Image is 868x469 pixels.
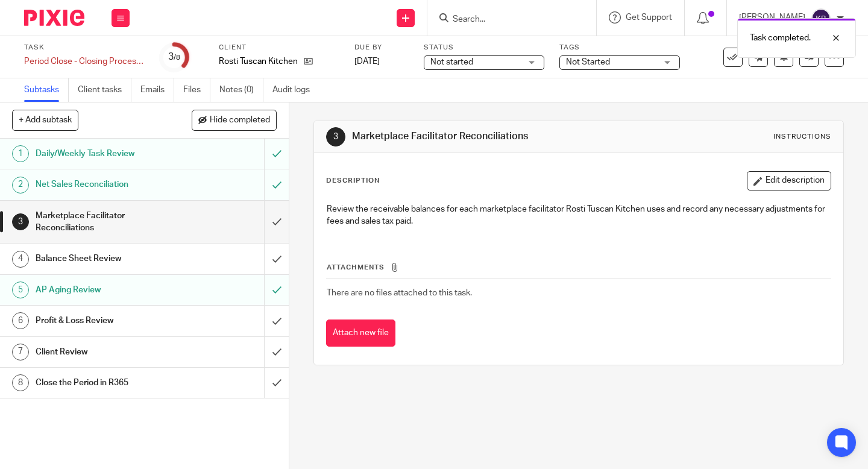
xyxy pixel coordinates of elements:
small: /8 [174,54,180,61]
div: 8 [12,374,29,391]
a: Emails [140,78,174,102]
span: [DATE] [354,57,380,66]
a: Files [183,78,210,102]
div: 4 [12,251,29,268]
p: Task completed. [750,32,811,44]
p: Rosti Tuscan Kitchen [219,55,298,68]
div: 5 [12,282,29,298]
div: 2 [12,177,29,194]
h1: Daily/Weekly Task Review [36,145,180,163]
span: There are no files attached to this task. [327,289,472,297]
span: Attachments [327,264,385,271]
h1: Close the Period in R365 [36,374,180,392]
a: Client tasks [78,78,131,102]
span: Not started [430,58,473,66]
h1: Marketplace Facilitator Reconciliations [352,130,605,143]
label: Client [219,43,339,52]
img: Pixie [24,10,84,26]
h1: Balance Sheet Review [36,250,180,268]
div: 3 [12,213,29,230]
div: 6 [12,312,29,329]
p: Review the receivable balances for each marketplace facilitator Rosti Tuscan Kitchen uses and rec... [327,203,831,228]
button: Edit description [747,171,831,190]
label: Status [424,43,544,52]
span: Hide completed [210,116,270,125]
a: Audit logs [272,78,319,102]
button: Hide completed [192,110,277,130]
h1: Profit & Loss Review [36,312,180,330]
h1: AP Aging Review [36,281,180,299]
p: Description [326,176,380,186]
label: Due by [354,43,409,52]
img: svg%3E [811,8,831,28]
div: Instructions [773,132,831,142]
a: Subtasks [24,78,69,102]
button: + Add subtask [12,110,78,130]
div: 1 [12,145,29,162]
button: Attach new file [326,319,395,347]
h1: Net Sales Reconciliation [36,175,180,194]
label: Task [24,43,145,52]
h1: Marketplace Facilitator Reconciliations [36,207,180,238]
div: 3 [326,127,345,146]
h1: Client Review [36,343,180,361]
a: Notes (0) [219,78,263,102]
div: 7 [12,344,29,360]
span: Not Started [566,58,610,66]
div: Period Close - Closing Processes [24,55,145,68]
div: 3 [168,50,180,64]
